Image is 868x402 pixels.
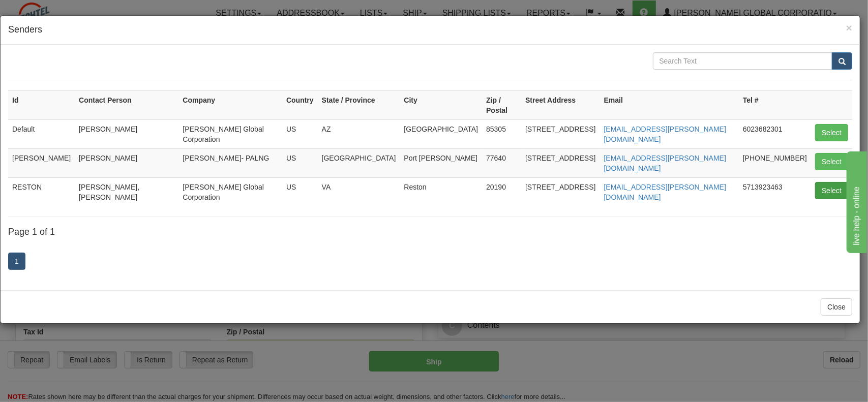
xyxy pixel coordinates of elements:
td: RESTON [8,177,75,206]
a: [EMAIL_ADDRESS][PERSON_NAME][DOMAIN_NAME] [604,183,726,201]
div: live help - online [8,6,94,18]
button: Close [821,298,852,316]
td: VA [318,177,400,206]
th: Company [178,90,282,119]
th: Street Address [521,90,600,119]
td: 20190 [482,177,521,206]
button: Select [815,153,848,170]
th: Email [600,90,739,119]
button: Select [815,182,848,199]
td: 6023682301 [739,119,811,148]
th: Id [8,90,75,119]
td: [STREET_ADDRESS] [521,119,600,148]
th: Zip / Postal [482,90,521,119]
td: AZ [318,119,400,148]
a: 1 [8,253,25,270]
td: 77640 [482,148,521,177]
td: [STREET_ADDRESS] [521,177,600,206]
td: [PERSON_NAME] [75,119,178,148]
td: [PERSON_NAME], [PERSON_NAME] [75,177,178,206]
td: [PERSON_NAME] [8,148,75,177]
th: Contact Person [75,90,178,119]
td: Reston [400,177,482,206]
td: US [282,148,318,177]
a: [EMAIL_ADDRESS][PERSON_NAME][DOMAIN_NAME] [604,125,726,143]
button: Close [846,22,852,33]
td: US [282,177,318,206]
td: [GEOGRAPHIC_DATA] [400,119,482,148]
th: Tel # [739,90,811,119]
th: Country [282,90,318,119]
button: Select [815,124,848,141]
span: × [846,22,852,34]
td: 85305 [482,119,521,148]
th: City [400,90,482,119]
td: [PERSON_NAME] Global Corporation [178,177,282,206]
input: Search Text [653,52,833,70]
td: US [282,119,318,148]
td: Port [PERSON_NAME] [400,148,482,177]
td: Default [8,119,75,148]
td: [STREET_ADDRESS] [521,148,600,177]
td: [PHONE_NUMBER] [739,148,811,177]
td: [PERSON_NAME] Global Corporation [178,119,282,148]
td: [PERSON_NAME]- PALNG [178,148,282,177]
a: [EMAIL_ADDRESS][PERSON_NAME][DOMAIN_NAME] [604,154,726,172]
td: [PERSON_NAME] [75,148,178,177]
th: State / Province [318,90,400,119]
h4: Senders [8,23,852,37]
iframe: chat widget [845,149,867,253]
td: 5713923463 [739,177,811,206]
td: [GEOGRAPHIC_DATA] [318,148,400,177]
h4: Page 1 of 1 [8,227,852,237]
